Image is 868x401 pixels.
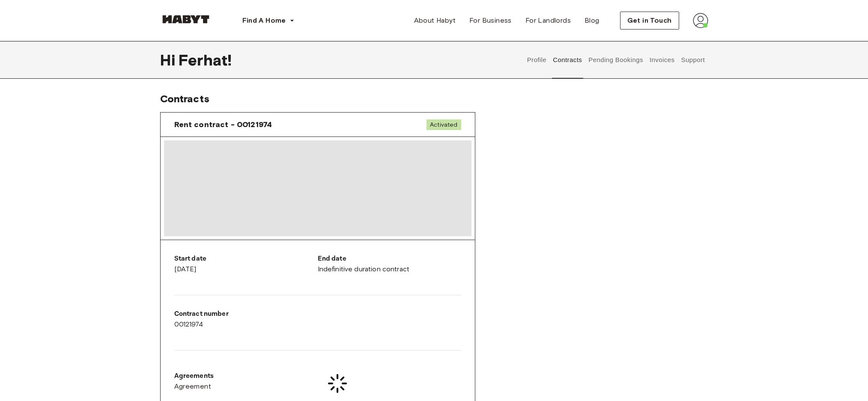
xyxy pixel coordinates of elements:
[552,41,583,79] button: Contracts
[680,41,706,79] button: Support
[648,41,675,79] button: Invoices
[160,15,212,24] img: Habyt
[526,41,548,79] button: Profile
[462,12,519,29] a: For Business
[588,41,644,79] button: Pending Bookings
[578,12,606,29] a: Blog
[414,15,456,26] span: About Habyt
[179,51,232,69] span: Ferhat !
[469,15,512,26] span: For Business
[524,41,708,79] div: user profile tabs
[519,12,578,29] a: For Landlords
[627,15,672,26] span: Get in Touch
[525,15,571,26] span: For Landlords
[407,12,462,29] a: About Habyt
[693,13,708,28] img: avatar
[585,15,600,26] span: Blog
[160,51,179,69] span: Hi
[620,12,679,30] button: Get in Touch
[236,12,301,29] button: Find A Home
[242,15,286,26] span: Find A Home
